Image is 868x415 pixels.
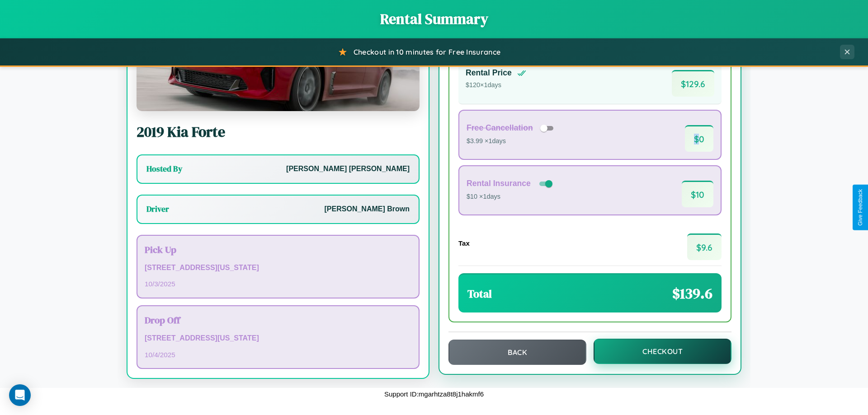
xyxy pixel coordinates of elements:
h3: Hosted By [146,163,182,174]
button: Back [448,340,586,365]
span: $ 9.6 [687,233,722,260]
p: 10 / 4 / 2025 [145,349,411,361]
p: $10 × 1 days [467,191,554,203]
p: 10 / 3 / 2025 [145,278,411,290]
p: [STREET_ADDRESS][US_STATE] [145,261,411,275]
span: $ 139.6 [672,284,712,303]
h4: Tax [458,239,470,247]
h2: 2019 Kia Forte [137,122,420,142]
h4: Free Cancellation [467,123,533,133]
h4: Rental Insurance [467,179,531,188]
span: $ 10 [682,181,713,207]
button: Checkout [594,339,731,364]
p: $ 120 × 1 days [466,79,526,91]
div: Give Feedback [857,189,863,226]
p: [PERSON_NAME] [PERSON_NAME] [286,163,410,176]
h3: Total [467,286,492,301]
div: Open Intercom Messenger [9,384,31,406]
h4: Rental Price [466,68,512,78]
h3: Drop Off [145,313,411,326]
h3: Pick Up [145,243,411,256]
h3: Driver [146,204,169,214]
p: $3.99 × 1 days [467,135,557,147]
span: $ 129.6 [672,70,714,97]
p: Support ID: mgarhtza8t8j1hakmf6 [384,388,484,400]
p: [PERSON_NAME] Brown [325,203,410,216]
span: Checkout in 10 minutes for Free Insurance [354,47,500,56]
p: [STREET_ADDRESS][US_STATE] [145,332,411,345]
h1: Rental Summary [9,9,859,29]
span: $ 0 [685,125,713,152]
